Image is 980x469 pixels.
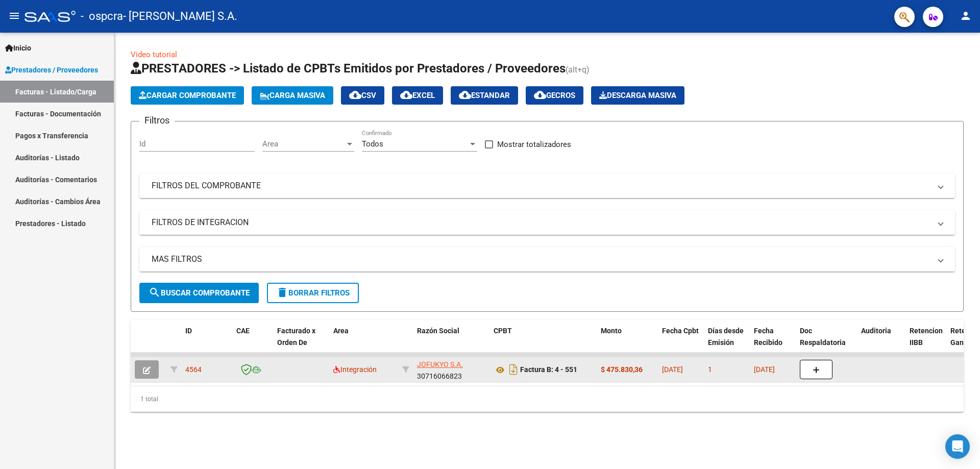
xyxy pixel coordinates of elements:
span: CAE [236,327,250,335]
span: Monto [601,327,622,335]
span: (alt+q) [566,65,590,75]
mat-expansion-panel-header: FILTROS DEL COMPROBANTE [139,174,955,198]
i: Descargar documento [507,361,520,378]
span: EXCEL [400,91,435,100]
mat-panel-title: FILTROS DEL COMPROBANTE [152,180,930,191]
span: CSV [349,91,376,100]
div: 30716066823 [417,359,485,380]
span: [DATE] [662,365,683,374]
span: Integración [333,365,377,374]
div: Open Intercom Messenger [945,434,970,459]
button: Buscar Comprobante [139,283,259,303]
span: CPBT [494,327,512,335]
span: Inicio [5,42,31,54]
datatable-header-cell: Facturado x Orden De [273,320,329,365]
button: Gecros [526,86,583,105]
mat-icon: cloud_download [459,89,471,101]
span: Auditoria [861,327,891,335]
mat-icon: person [960,10,972,22]
span: Carga Masiva [260,91,325,100]
span: JOFUKYO S.A. [417,360,463,368]
mat-expansion-panel-header: MAS FILTROS [139,247,955,271]
datatable-header-cell: Area [329,320,398,365]
a: Video tutorial [131,50,177,59]
datatable-header-cell: Retencion IIBB [905,320,946,365]
mat-icon: search [149,286,161,299]
span: Retencion IIBB [910,327,943,347]
datatable-header-cell: Auditoria [857,320,905,365]
span: PRESTADORES -> Listado de CPBTs Emitidos por Prestadores / Proveedores [131,61,566,76]
mat-icon: cloud_download [534,89,546,101]
span: Prestadores / Proveedores [5,64,98,76]
h3: Filtros [139,113,175,128]
datatable-header-cell: Fecha Recibido [750,320,796,365]
datatable-header-cell: Monto [597,320,658,365]
span: Buscar Comprobante [149,288,250,298]
datatable-header-cell: ID [181,320,232,365]
mat-expansion-panel-header: FILTROS DE INTEGRACION [139,210,955,235]
app-download-masive: Descarga masiva de comprobantes (adjuntos) [591,86,684,105]
span: 4564 [185,365,202,374]
span: Fecha Cpbt [662,327,699,335]
strong: $ 475.830,36 [601,365,643,374]
span: [DATE] [754,365,775,374]
span: Area [262,139,345,149]
span: Descarga Masiva [599,91,676,100]
datatable-header-cell: Fecha Cpbt [658,320,704,365]
span: Facturado x Orden De [277,327,315,347]
datatable-header-cell: Razón Social [413,320,489,365]
span: Cargar Comprobante [139,91,236,100]
span: Razón Social [417,327,459,335]
span: - [PERSON_NAME] S.A. [123,5,237,28]
button: EXCEL [392,86,443,105]
span: ID [185,327,192,335]
span: Estandar [459,91,510,100]
mat-panel-title: MAS FILTROS [152,254,930,265]
datatable-header-cell: CAE [232,320,273,365]
mat-icon: cloud_download [349,89,361,101]
div: 1 total [131,386,964,412]
span: Gecros [534,91,575,100]
button: Carga Masiva [252,86,333,105]
span: Todos [362,139,383,149]
span: Días desde Emisión [708,327,744,347]
strong: Factura B: 4 - 551 [520,366,577,374]
mat-icon: delete [276,286,288,299]
span: - ospcra [81,5,123,28]
span: Doc Respaldatoria [800,327,846,347]
span: Mostrar totalizadores [497,138,571,151]
mat-icon: menu [8,10,20,22]
mat-panel-title: FILTROS DE INTEGRACION [152,217,930,228]
datatable-header-cell: Días desde Emisión [704,320,750,365]
button: Descarga Masiva [591,86,684,105]
span: Fecha Recibido [754,327,782,347]
button: CSV [341,86,384,105]
span: Borrar Filtros [276,288,350,298]
button: Borrar Filtros [267,283,359,303]
span: Area [333,327,349,335]
datatable-header-cell: Doc Respaldatoria [796,320,857,365]
button: Estandar [451,86,518,105]
span: 1 [708,365,712,374]
datatable-header-cell: CPBT [489,320,597,365]
mat-icon: cloud_download [400,89,412,101]
button: Cargar Comprobante [131,86,244,105]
